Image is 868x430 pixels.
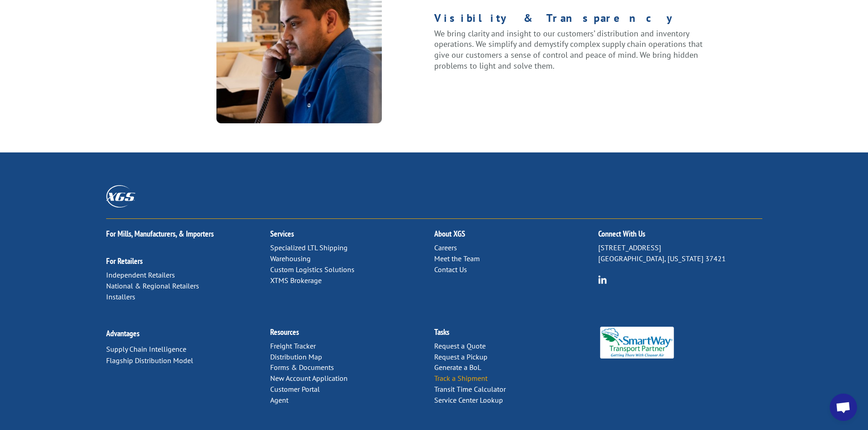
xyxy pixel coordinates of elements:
a: Services [270,228,294,239]
a: For Mills, Manufacturers, & Importers [106,228,214,239]
a: Transit Time Calculator [434,384,506,394]
a: Customer Portal [270,384,320,394]
img: XGS_Logos_ALL_2024_All_White [106,185,135,207]
a: Forms & Documents [270,363,334,372]
a: Request a Pickup [434,352,488,361]
a: Meet the Team [434,254,480,263]
a: Distribution Map [270,352,322,361]
a: Track a Shipment [434,374,488,383]
a: XTMS Brokerage [270,276,322,285]
img: Smartway_Logo [598,327,676,359]
a: National & Regional Retailers [106,281,199,290]
img: group-6 [598,275,607,284]
a: Independent Retailers [106,270,175,279]
a: Generate a BoL [434,363,481,372]
a: Warehousing [270,254,311,263]
h2: Tasks [434,328,598,341]
a: Supply Chain Intelligence [106,344,186,354]
a: For Retailers [106,256,143,266]
a: Careers [434,243,457,252]
div: Open chat [830,394,857,421]
a: Agent [270,395,288,405]
h2: Connect With Us [598,230,762,243]
a: About XGS [434,228,465,239]
a: Request a Quote [434,341,486,350]
a: Service Center Lookup [434,395,503,405]
p: [STREET_ADDRESS] [GEOGRAPHIC_DATA], [US_STATE] 37421 [598,243,762,264]
a: Advantages [106,328,139,339]
h1: Visibility & Transparency [434,13,704,28]
a: Freight Tracker [270,341,316,350]
a: Installers [106,292,135,301]
a: Custom Logistics Solutions [270,265,354,274]
a: Contact Us [434,265,467,274]
a: Specialized LTL Shipping [270,243,348,252]
a: New Account Application [270,374,348,383]
a: Resources [270,327,299,337]
a: Flagship Distribution Model [106,356,193,365]
p: We bring clarity and insight to our customers’ distribution and inventory operations. We simplify... [434,28,704,71]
